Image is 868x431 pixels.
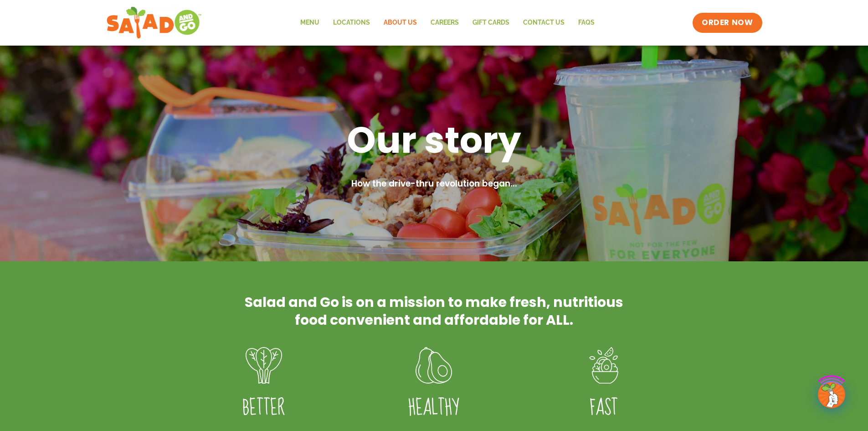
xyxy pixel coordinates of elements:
h2: How the drive-thru revolution began... [197,177,671,191]
h4: Healthy [362,395,505,421]
h1: Our story [197,116,671,164]
a: About Us [377,12,424,33]
a: Careers [424,12,466,33]
nav: Menu [293,12,601,33]
a: GIFT CARDS [466,12,516,33]
h4: FAST [532,395,675,421]
a: Locations [326,12,377,33]
span: ORDER NOW [702,17,753,28]
a: FAQs [571,12,601,33]
img: new-SAG-logo-768×292 [106,5,202,41]
h2: Salad and Go is on a mission to make fresh, nutritious food convenient and affordable for ALL. [243,293,626,329]
h4: Better [193,395,335,421]
a: Menu [293,12,326,33]
a: ORDER NOW [693,13,762,33]
a: Contact Us [516,12,571,33]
